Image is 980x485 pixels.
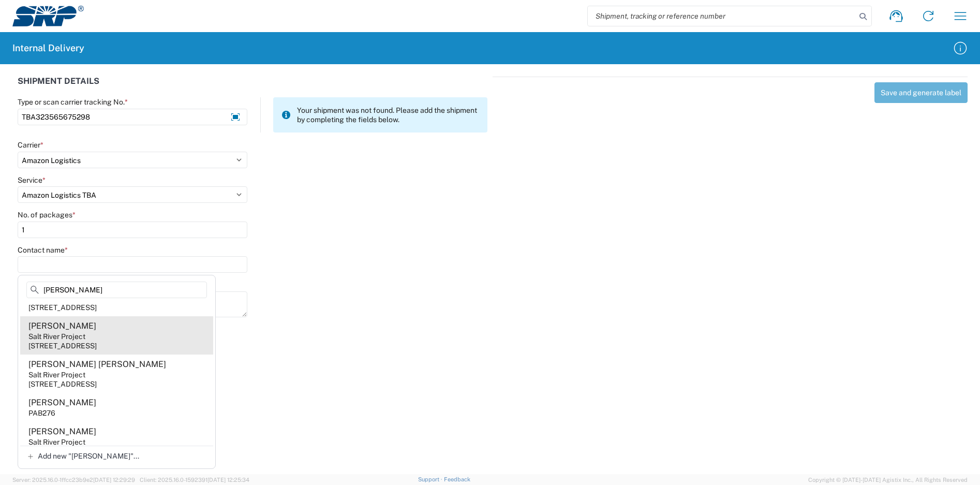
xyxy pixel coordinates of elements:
span: [DATE] 12:29:29 [93,477,135,483]
div: Salt River Project [28,437,85,447]
a: Feedback [444,476,470,482]
div: [STREET_ADDRESS] [28,341,97,350]
div: Salt River Project [28,370,85,379]
div: PAB276 [28,408,55,418]
div: [PERSON_NAME] [28,426,96,437]
div: Salt River Project [28,332,85,341]
div: [STREET_ADDRESS] [28,379,97,389]
span: Add new "[PERSON_NAME]"... [38,451,139,461]
label: Carrier [18,140,43,150]
div: [STREET_ADDRESS] [28,303,97,312]
span: Copyright © [DATE]-[DATE] Agistix Inc., All Rights Reserved [808,475,968,484]
a: Support [418,476,444,482]
label: Type or scan carrier tracking No. [18,97,128,107]
h2: Internal Delivery [12,42,84,54]
span: Client: 2025.16.0-1592391 [140,477,249,483]
span: Server: 2025.16.0-1ffcc23b9e2 [12,477,135,483]
img: srp [12,6,84,26]
span: [DATE] 12:25:34 [207,477,249,483]
div: [PERSON_NAME] [PERSON_NAME] [28,359,166,370]
label: No. of packages [18,210,76,219]
label: Contact name [18,245,68,255]
div: SHIPMENT DETAILS [18,77,487,97]
span: Your shipment was not found. Please add the shipment by completing the fields below. [297,106,480,124]
div: [PERSON_NAME] [28,320,96,332]
div: [PERSON_NAME] [28,397,96,408]
input: Shipment, tracking or reference number [588,6,856,26]
label: Service [18,175,46,185]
